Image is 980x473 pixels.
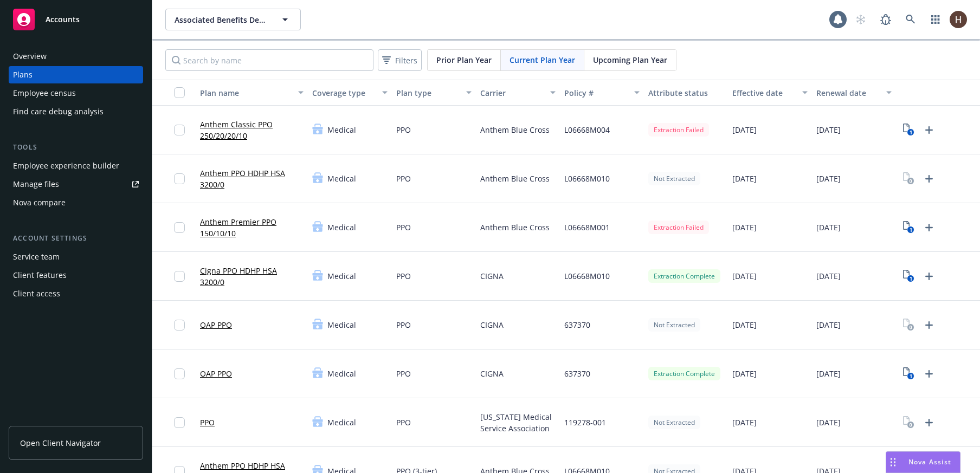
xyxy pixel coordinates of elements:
[312,87,376,99] div: Coverage type
[816,368,841,379] span: [DATE]
[396,222,411,233] span: PPO
[480,319,504,331] span: CIGNA
[327,319,356,331] span: Medical
[13,157,119,174] div: Employee experience builder
[816,270,841,282] span: [DATE]
[732,319,757,331] span: [DATE]
[648,123,709,137] div: Extraction Failed
[910,129,912,136] text: 1
[564,417,606,428] span: 119278-001
[13,103,104,120] div: Find care debug analysis
[648,172,700,185] div: Not Extracted
[174,417,185,428] input: Toggle Row Selected
[175,14,268,25] span: Associated Benefits Design
[9,233,143,244] div: Account settings
[816,87,880,99] div: Renewal date
[200,417,215,428] a: PPO
[13,285,60,302] div: Client access
[480,368,504,379] span: CIGNA
[816,319,841,331] span: [DATE]
[816,417,841,428] span: [DATE]
[200,216,304,239] a: Anthem Premier PPO 150/10/10
[900,414,918,431] a: View Plan Documents
[886,452,900,472] div: Drag to move
[174,222,185,233] input: Toggle Row Selected
[327,417,356,428] span: Medical
[900,121,918,139] a: View Plan Documents
[9,85,143,102] a: Employee census
[9,142,143,153] div: Tools
[510,54,575,66] span: Current Plan Year
[9,194,143,211] a: Nova compare
[925,9,946,30] a: Switch app
[648,318,700,332] div: Not Extracted
[380,53,420,68] span: Filters
[9,176,143,193] a: Manage files
[476,80,560,106] button: Carrier
[200,368,232,379] a: OAP PPO
[648,416,700,429] div: Not Extracted
[9,157,143,174] a: Employee experience builder
[732,368,757,379] span: [DATE]
[732,124,757,135] span: [DATE]
[396,417,411,428] span: PPO
[13,267,67,284] div: Client features
[480,173,550,184] span: Anthem Blue Cross
[327,270,356,282] span: Medical
[378,49,422,71] button: Filters
[648,269,720,283] div: Extraction Complete
[200,265,304,288] a: Cigna PPO HDHP HSA 3200/0
[910,275,912,282] text: 1
[436,54,492,66] span: Prior Plan Year
[920,268,938,285] a: Upload Plan Documents
[200,119,304,141] a: Anthem Classic PPO 250/20/20/10
[732,417,757,428] span: [DATE]
[816,173,841,184] span: [DATE]
[174,320,185,331] input: Toggle Row Selected
[480,411,556,434] span: [US_STATE] Medical Service Association
[564,319,590,331] span: 637370
[732,222,757,233] span: [DATE]
[648,367,720,380] div: Extraction Complete
[886,451,960,473] button: Nova Assist
[920,365,938,383] a: Upload Plan Documents
[480,270,504,282] span: CIGNA
[920,170,938,187] a: Upload Plan Documents
[480,222,550,233] span: Anthem Blue Cross
[816,124,841,135] span: [DATE]
[812,80,896,106] button: Renewal date
[850,9,872,30] a: Start snowing
[174,173,185,184] input: Toggle Row Selected
[396,368,411,379] span: PPO
[564,222,610,233] span: L06668M001
[910,226,912,234] text: 1
[920,414,938,431] a: Upload Plan Documents
[9,48,143,65] a: Overview
[46,15,80,24] span: Accounts
[200,87,292,99] div: Plan name
[9,267,143,284] a: Client features
[13,66,33,83] div: Plans
[327,173,356,184] span: Medical
[564,87,628,99] div: Policy #
[648,87,724,99] div: Attribute status
[648,221,709,234] div: Extraction Failed
[196,80,308,106] button: Plan name
[732,173,757,184] span: [DATE]
[13,248,60,265] div: Service team
[564,173,610,184] span: L06668M010
[644,80,728,106] button: Attribute status
[900,219,918,236] a: View Plan Documents
[728,80,812,106] button: Effective date
[396,87,460,99] div: Plan type
[480,87,544,99] div: Carrier
[950,11,967,28] img: photo
[564,124,610,135] span: L06668M004
[9,66,143,83] a: Plans
[165,9,301,30] button: Associated Benefits Design
[174,125,185,135] input: Toggle Row Selected
[13,194,66,211] div: Nova compare
[564,368,590,379] span: 637370
[920,121,938,139] a: Upload Plan Documents
[396,173,411,184] span: PPO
